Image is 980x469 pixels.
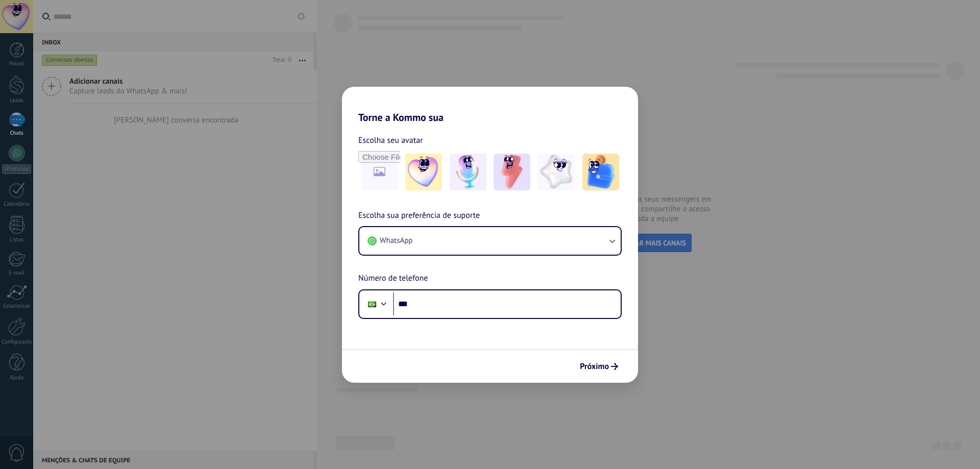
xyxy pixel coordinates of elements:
[580,363,609,370] span: Próximo
[582,154,619,190] img: -5.jpeg
[342,87,638,124] h2: Torne a Kommo sua
[359,227,621,255] button: WhatsApp
[358,209,480,223] span: Escolha sua preferência de suporte
[538,154,575,190] img: -4.jpeg
[575,358,623,375] button: Próximo
[405,154,442,190] img: -1.jpeg
[450,154,486,190] img: -2.jpeg
[358,134,423,147] span: Escolha seu avatar
[362,293,382,315] div: Brazil: + 55
[358,272,428,285] span: Número de telefone
[494,154,530,190] img: -3.jpeg
[380,236,412,246] span: WhatsApp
